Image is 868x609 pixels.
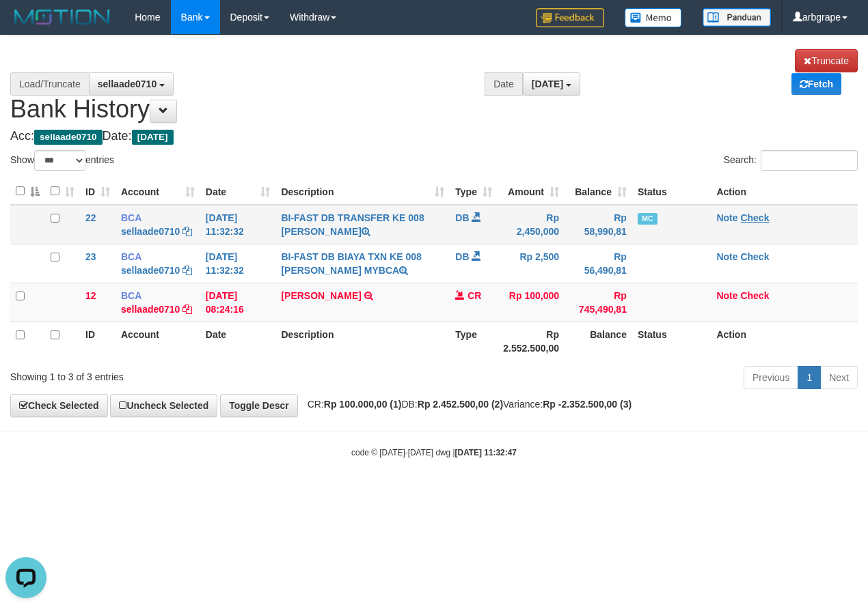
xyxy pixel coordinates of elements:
div: Date [485,72,523,96]
a: Copy sellaade0710 to clipboard [182,226,192,237]
div: Showing 1 to 3 of 3 entries [10,365,351,384]
span: BCA [121,212,141,223]
th: Date [200,322,276,360]
td: Rp 56,490,81 [565,244,632,283]
a: Toggle Descr [220,394,298,417]
td: BI-FAST DB BIAYA TXN KE 008 [PERSON_NAME] MYBCA [275,244,450,283]
select: Showentries [34,150,85,171]
img: Feedback.jpg [536,8,604,27]
a: sellaade0710 [121,226,180,237]
th: Account: activate to sort column ascending [116,178,200,205]
span: BCA [121,251,141,262]
a: Check [740,290,769,301]
label: Search: [724,150,858,171]
h4: Acc: Date: [10,130,858,143]
strong: Rp -2.352.500,00 (3) [543,399,632,410]
td: [DATE] 11:32:32 [200,244,276,283]
td: Rp 745,490,81 [565,283,632,322]
strong: Rp 2.452.500,00 (2) [418,399,503,410]
a: sellaade0710 [121,265,180,276]
th: ID: activate to sort column ascending [80,178,116,205]
a: Note [716,290,737,301]
th: Account [116,322,200,360]
span: CR: DB: Variance: [301,399,632,410]
th: Action [711,178,858,205]
th: Type: activate to sort column ascending [450,178,498,205]
a: Copy sellaade0710 to clipboard [182,265,192,276]
input: Search: [761,150,858,171]
th: Status [632,322,711,360]
a: Truncate [795,49,858,72]
a: sellaade0710 [121,304,180,315]
button: [DATE] [523,72,580,96]
button: Open LiveChat chat widget [5,5,46,46]
th: Type [450,322,498,360]
span: sellaade0710 [98,79,157,89]
a: Next [820,366,858,389]
a: Note [716,251,737,262]
button: sellaade0710 [89,72,174,96]
span: 22 [85,212,96,223]
th: Balance [565,322,632,360]
strong: Rp 100.000,00 (1) [324,399,402,410]
th: Description: activate to sort column ascending [275,178,450,205]
a: 1 [798,366,821,389]
a: Check [740,251,769,262]
td: BI-FAST DB TRANSFER KE 008 [PERSON_NAME] [275,205,450,244]
th: Status [632,178,711,205]
th: ID [80,322,116,360]
span: DB [455,251,469,262]
a: Previous [744,366,798,389]
span: BCA [121,290,141,301]
div: Load/Truncate [10,72,89,96]
th: Rp 2.552.500,00 [498,322,565,360]
a: Check Selected [10,394,108,417]
a: Uncheck Selected [110,394,217,417]
td: Rp 2,450,000 [498,205,565,244]
img: panduan.png [703,8,771,27]
strong: [DATE] 11:32:47 [455,448,517,457]
th: Balance: activate to sort column ascending [565,178,632,205]
th: Date: activate to sort column ascending [200,178,276,205]
span: DB [455,212,469,223]
span: [DATE] [132,130,174,145]
span: sellaade0710 [34,130,103,145]
th: : activate to sort column descending [10,178,45,205]
span: CR [467,290,481,301]
th: Amount: activate to sort column ascending [498,178,565,205]
span: Manually Checked by: arbgrape [638,213,657,225]
a: Fetch [791,73,841,95]
label: Show entries [10,150,114,171]
td: Rp 58,990,81 [565,205,632,244]
a: Note [716,212,737,223]
span: [DATE] [532,79,563,89]
small: code © [DATE]-[DATE] dwg | [351,448,517,457]
h1: Bank History [10,49,858,123]
span: 12 [85,290,96,301]
th: : activate to sort column ascending [45,178,80,205]
th: Action [711,322,858,360]
td: [DATE] 11:32:32 [200,205,276,244]
img: Button%20Memo.svg [625,8,682,27]
a: Copy sellaade0710 to clipboard [182,304,192,315]
a: [PERSON_NAME] [281,290,361,301]
td: Rp 100,000 [498,283,565,322]
a: Check [740,212,769,223]
th: Description [275,322,450,360]
span: 23 [85,251,96,262]
img: MOTION_logo.png [10,7,114,27]
td: [DATE] 08:24:16 [200,283,276,322]
td: Rp 2,500 [498,244,565,283]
